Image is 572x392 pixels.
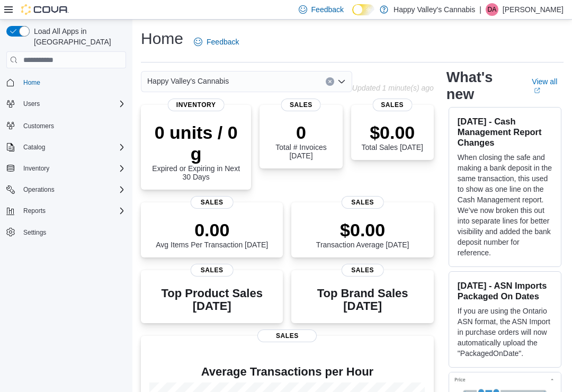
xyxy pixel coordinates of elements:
span: DA [488,3,497,16]
span: Settings [19,226,126,239]
span: Settings [23,228,46,237]
div: Total Sales [DATE] [362,122,423,152]
span: Sales [257,329,317,342]
svg: External link [534,87,540,94]
span: Sales [372,99,412,111]
span: Users [23,100,40,108]
button: Inventory [2,161,130,176]
div: Avg Items Per Transaction [DATE] [156,219,268,249]
a: Home [19,76,44,89]
img: Cova [21,4,69,15]
button: Operations [2,182,130,197]
a: Settings [19,226,50,239]
span: Load All Apps in [GEOGRAPHIC_DATA] [30,26,126,47]
span: Users [19,97,126,110]
div: Total # Invoices [DATE] [268,122,334,160]
h3: Top Brand Sales [DATE] [300,287,425,313]
div: Transaction Average [DATE] [316,219,409,249]
span: Sales [341,264,384,277]
button: Reports [19,204,50,217]
span: Sales [191,196,234,209]
span: Catalog [19,141,126,154]
span: Catalog [23,143,45,152]
p: 0 units / 0 g [149,122,243,164]
span: Feedback [311,4,344,15]
span: Feedback [207,37,239,47]
nav: Complex example [6,70,126,268]
div: David Asprey [486,3,498,16]
span: Reports [19,204,126,217]
span: Inventory [23,164,49,173]
p: Happy Valley's Cannabis [394,3,475,16]
span: Operations [19,183,126,196]
p: | [479,3,481,16]
div: Expired or Expiring in Next 30 Days [149,122,243,181]
button: Users [19,97,44,110]
button: Open list of options [337,77,346,86]
a: View allExternal link [532,77,564,94]
span: Home [19,76,126,89]
span: Happy Valley's Cannabis [147,75,229,87]
h3: [DATE] - ASN Imports Packaged On Dates [458,280,552,301]
span: Operations [23,185,55,194]
p: $0.00 [362,122,423,143]
span: Dark Mode [352,15,353,16]
span: Home [23,78,40,87]
h4: Average Transactions per Hour [149,366,425,378]
button: Clear input [326,77,334,86]
h1: Home [141,28,183,49]
p: When closing the safe and making a bank deposit in the same transaction, this used to show as one... [458,152,552,258]
span: Inventory [19,162,126,175]
span: Customers [23,122,54,130]
p: 0.00 [156,219,268,240]
p: If you are using the Ontario ASN format, the ASN Import in purchase orders will now automatically... [458,306,552,359]
span: Sales [191,264,234,277]
p: $0.00 [316,219,409,240]
span: Customers [19,119,126,132]
h2: What's new [446,69,519,103]
button: Home [2,75,130,90]
button: Customers [2,118,130,133]
p: Updated 1 minute(s) ago [352,84,434,92]
a: Feedback [190,31,243,52]
button: Reports [2,203,130,218]
button: Operations [19,183,59,196]
h3: Top Product Sales [DATE] [149,287,274,313]
button: Users [2,96,130,111]
input: Dark Mode [352,4,374,15]
span: Reports [23,207,46,215]
button: Inventory [19,162,53,175]
p: 0 [268,122,334,143]
span: Inventory [168,99,225,111]
button: Settings [2,225,130,240]
span: Sales [281,99,321,111]
h3: [DATE] - Cash Management Report Changes [458,116,552,148]
a: Customers [19,120,58,132]
button: Catalog [2,140,130,155]
span: Sales [341,196,384,209]
button: Catalog [19,141,49,154]
p: [PERSON_NAME] [503,3,564,16]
